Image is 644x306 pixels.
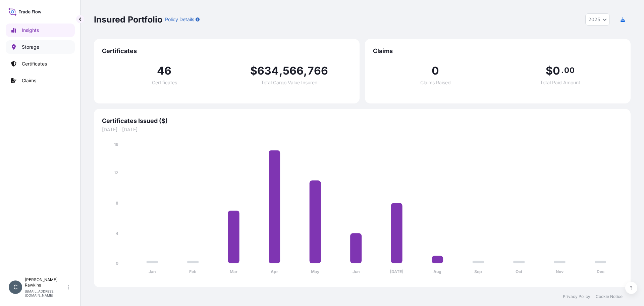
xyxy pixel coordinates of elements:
a: Claims [6,74,75,87]
span: , [279,65,283,76]
p: Storage [22,44,39,50]
span: Certificates [102,47,352,55]
span: 2025 [588,16,600,23]
tspan: 4 [116,231,118,236]
span: $ [250,65,257,76]
tspan: 0 [116,261,118,266]
p: Insights [22,27,39,34]
span: 0 [553,65,560,76]
span: Total Paid Amount [540,80,580,85]
span: 0 [432,65,439,76]
tspan: Aug [433,269,441,274]
a: Cookie Notice [596,294,623,299]
a: Certificates [6,57,75,71]
span: C [13,284,18,291]
span: 766 [308,65,328,76]
p: Policy Details [165,16,194,23]
span: . [561,68,563,73]
tspan: Mar [230,269,237,274]
tspan: Apr [271,269,278,274]
span: Certificates [152,80,177,85]
p: Claims [22,77,36,84]
span: $ [546,65,553,76]
button: Year Selector [585,13,610,26]
p: [EMAIL_ADDRESS][DOMAIN_NAME] [25,289,66,297]
tspan: 8 [116,201,118,206]
span: 46 [157,65,171,76]
span: 634 [257,65,279,76]
tspan: Nov [556,269,564,274]
tspan: 16 [114,142,118,147]
span: Claims [373,47,623,55]
tspan: 12 [114,170,118,175]
span: , [304,65,307,76]
p: Certificates [22,60,47,67]
span: Total Cargo Value Insured [261,80,318,85]
p: [PERSON_NAME] Rawkins [25,277,66,288]
tspan: Jun [353,269,360,274]
tspan: Jan [149,269,156,274]
tspan: Feb [189,269,197,274]
span: 566 [283,65,304,76]
span: Claims Raised [420,80,451,85]
tspan: May [311,269,320,274]
a: Storage [6,40,75,54]
tspan: Oct [516,269,523,274]
tspan: Sep [474,269,482,274]
tspan: Dec [597,269,604,274]
a: Insights [6,24,75,37]
span: [DATE] - [DATE] [102,126,623,133]
span: Certificates Issued ($) [102,117,623,125]
tspan: [DATE] [390,269,404,274]
span: 00 [564,68,574,73]
a: Privacy Policy [563,294,590,299]
p: Insured Portfolio [94,14,162,25]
